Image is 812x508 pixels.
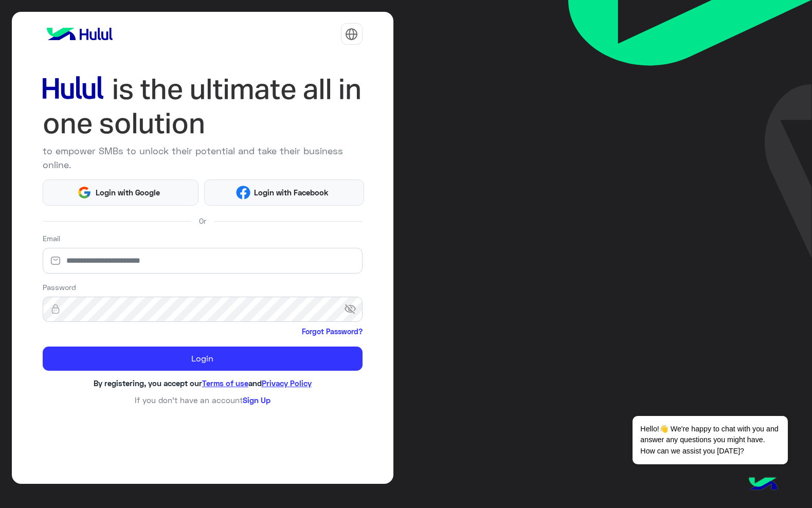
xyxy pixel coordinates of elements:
a: Terms of use [202,378,248,388]
button: Login with Google [43,179,199,206]
a: Privacy Policy [262,378,312,388]
img: hululLoginTitle_EN.svg [43,72,363,140]
img: lock [43,304,68,314]
img: tab [345,28,358,41]
img: Facebook [236,186,250,200]
span: Hello!👋 We're happy to chat with you and answer any questions you might have. How can we assist y... [633,416,787,464]
a: Sign Up [243,395,270,405]
img: email [43,256,68,266]
p: to empower SMBs to unlock their potential and take their business online. [43,144,363,172]
label: Password [43,282,76,293]
a: Forgot Password? [302,326,363,337]
span: visibility_off [344,300,363,318]
span: Or [199,215,206,226]
button: Login with Facebook [204,179,364,206]
label: Email [43,233,60,244]
span: Login with Google [92,187,164,198]
span: By registering, you accept our [94,378,202,388]
h6: If you don’t have an account [43,395,363,405]
span: and [248,378,262,388]
button: Login [43,347,363,371]
span: Login with Facebook [250,187,333,198]
img: hulul-logo.png [745,467,781,503]
img: logo [43,24,117,44]
img: Google [77,186,92,200]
